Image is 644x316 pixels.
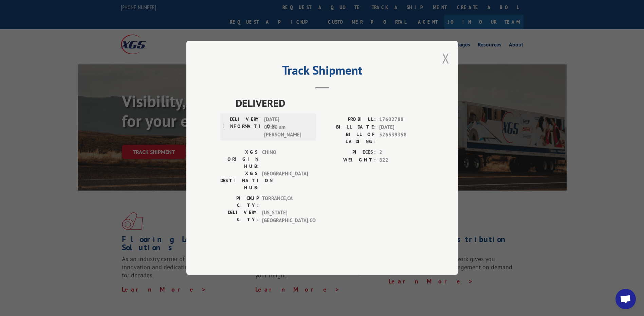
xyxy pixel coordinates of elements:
span: 17602788 [379,116,424,124]
span: [DATE] 09:00 am [PERSON_NAME] [264,116,310,139]
label: WEIGHT: [322,156,376,164]
span: CHINO [262,149,308,170]
label: BILL DATE: [322,123,376,131]
span: [DATE] [379,123,424,131]
label: XGS ORIGIN HUB: [220,149,259,170]
label: XGS DESTINATION HUB: [220,170,259,192]
h2: Track Shipment [220,65,424,78]
label: DELIVERY INFORMATION: [222,116,261,139]
button: Close modal [442,49,449,67]
label: PICKUP CITY: [220,195,259,209]
span: 526539358 [379,131,424,145]
span: DELIVERED [236,96,424,111]
span: TORRANCE , CA [262,195,308,209]
label: PIECES: [322,149,376,157]
label: PROBILL: [322,116,376,124]
div: Open chat [615,289,636,309]
span: [GEOGRAPHIC_DATA] [262,170,308,192]
span: 822 [379,156,424,164]
span: 2 [379,149,424,157]
label: BILL OF LADING: [322,131,376,145]
span: [US_STATE][GEOGRAPHIC_DATA] , CO [262,209,308,224]
label: DELIVERY CITY: [220,209,259,224]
